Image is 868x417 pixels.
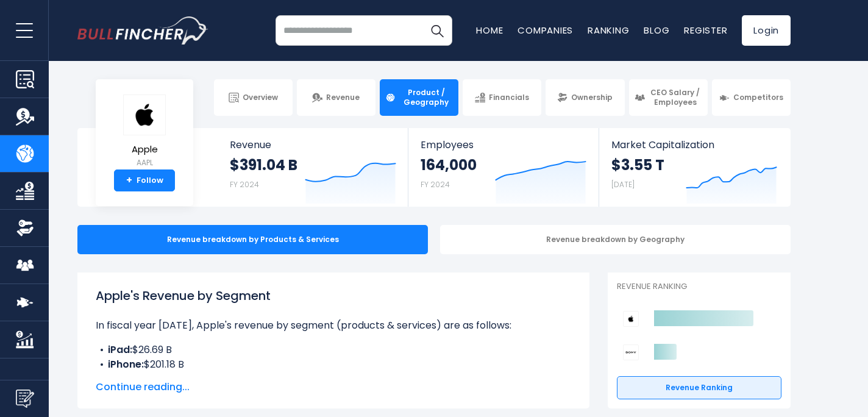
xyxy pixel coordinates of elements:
[422,15,452,46] button: Search
[649,88,702,107] span: CEO Salary / Employees
[380,79,458,116] a: Product / Geography
[712,79,791,116] a: Competitors
[421,179,450,190] small: FY 2024
[644,24,669,37] a: Blog
[108,357,144,371] b: iPhone:
[214,79,293,116] a: Overview
[611,155,664,174] strong: $3.55 T
[742,15,791,46] a: Login
[77,16,208,45] img: bullfincher logo
[326,93,360,102] span: Revenue
[571,93,613,102] span: Ownership
[297,79,375,116] a: Revenue
[684,24,727,37] a: Register
[114,169,175,191] a: +Follow
[108,343,132,357] b: iPad:
[123,144,166,155] span: Apple
[230,155,297,174] strong: $391.04 B
[733,93,783,102] span: Competitors
[123,94,166,170] a: Apple AAPL
[421,155,477,174] strong: 164,000
[96,357,571,372] li: $201.18 B
[96,318,571,333] p: In fiscal year [DATE], Apple's revenue by segment (products & services) are as follows:
[476,24,503,37] a: Home
[611,179,635,190] small: [DATE]
[16,219,34,237] img: Ownership
[611,139,777,151] span: Market Capitalization
[243,93,278,102] span: Overview
[599,128,789,207] a: Market Capitalization $3.55 T [DATE]
[546,79,624,116] a: Ownership
[518,24,573,37] a: Companies
[96,287,571,305] h1: Apple's Revenue by Segment
[399,88,453,107] span: Product / Geography
[126,175,132,186] strong: +
[623,344,639,360] img: Sony Group Corporation competitors logo
[77,16,208,45] a: Go to homepage
[96,380,571,394] span: Continue reading...
[123,157,166,168] small: AAPL
[489,93,529,102] span: Financials
[421,139,586,151] span: Employees
[617,376,781,399] a: Revenue Ranking
[230,139,396,151] span: Revenue
[629,79,708,116] a: CEO Salary / Employees
[440,225,791,254] div: Revenue breakdown by Geography
[617,282,781,292] p: Revenue Ranking
[230,179,259,190] small: FY 2024
[96,343,571,357] li: $26.69 B
[77,225,428,254] div: Revenue breakdown by Products & Services
[463,79,541,116] a: Financials
[623,311,639,327] img: Apple competitors logo
[218,128,408,207] a: Revenue $391.04 B FY 2024
[588,24,629,37] a: Ranking
[408,128,598,207] a: Employees 164,000 FY 2024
